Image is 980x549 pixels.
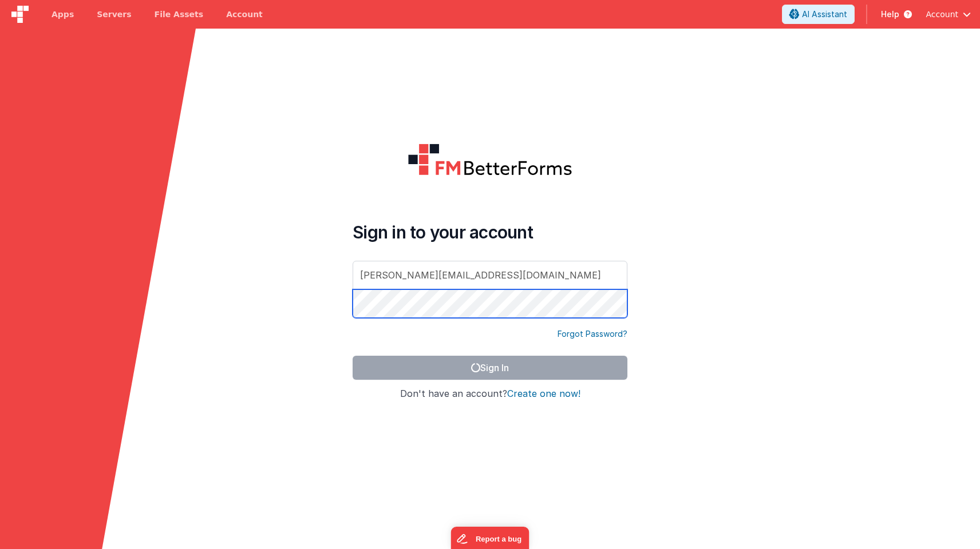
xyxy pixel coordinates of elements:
[802,9,847,20] span: AI Assistant
[353,261,627,289] input: Email Address
[926,9,971,20] button: Account
[155,9,204,20] span: File Assets
[926,9,958,20] span: Account
[97,9,131,20] span: Servers
[507,389,580,399] button: Create one now!
[353,356,627,380] button: Sign In
[52,9,74,20] span: Apps
[558,328,627,340] a: Forgot Password?
[353,389,627,399] h4: Don't have an account?
[782,5,855,24] button: AI Assistant
[881,9,899,20] span: Help
[353,222,627,242] h4: Sign in to your account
